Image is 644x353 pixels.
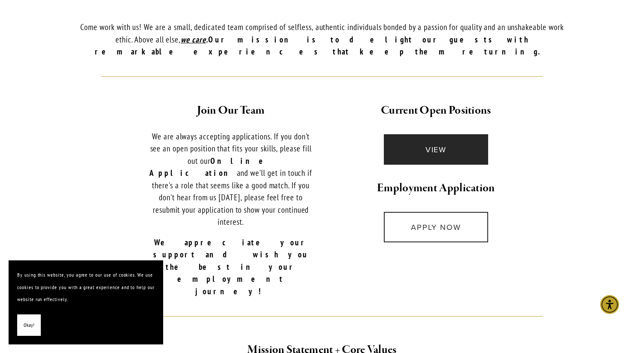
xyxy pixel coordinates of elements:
[384,134,488,165] a: VIEW
[384,212,488,242] a: APPLY NOW
[381,103,491,118] strong: Current Open Positions
[17,314,41,336] button: Okay!
[153,237,318,296] strong: We appreciate your support and wish you the best in your employment journey!
[24,319,34,332] span: Okay!
[377,181,495,196] strong: Employment Application
[149,156,283,178] strong: Online Application
[197,103,264,118] strong: Join Our Team
[72,21,572,58] p: Come work with us! We are a small, dedicated team comprised of selfless, authentic individuals bo...
[95,34,549,57] strong: Our mission is to delight our guests with remarkable experiences that keep them returning.
[9,260,163,344] section: Cookie banner
[147,130,315,228] p: We are always accepting applications. If you don't see an open position that fits your skills, pl...
[181,34,206,45] em: we care
[17,269,155,306] p: By using this website, you agree to our use of cookies. We use cookies to provide you with a grea...
[206,34,208,45] em: .
[600,295,619,314] div: Accessibility Menu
